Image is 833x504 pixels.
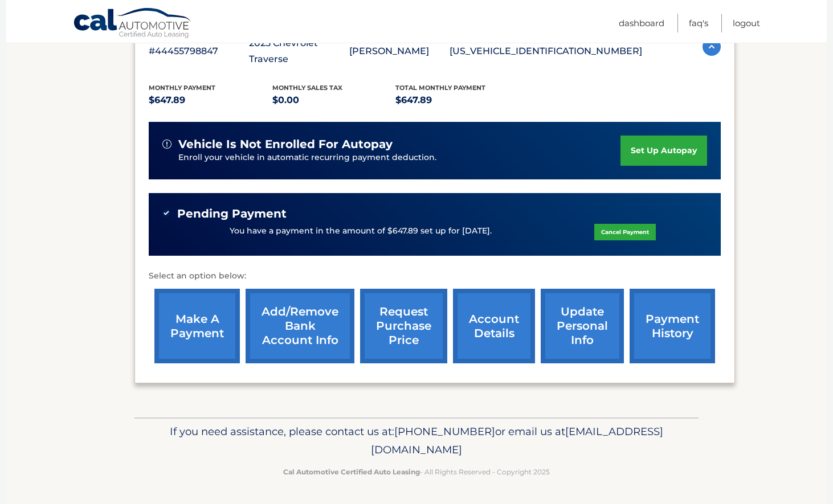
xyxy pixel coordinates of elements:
span: [PHONE_NUMBER] [394,425,495,438]
p: 2025 Chevrolet Traverse [249,35,349,67]
strong: Cal Automotive Certified Auto Leasing [283,468,420,476]
a: Logout [733,14,760,32]
img: check-green.svg [162,209,170,217]
span: [EMAIL_ADDRESS][DOMAIN_NAME] [371,425,663,456]
img: alert-white.svg [162,140,171,149]
p: Enroll your vehicle in automatic recurring payment deduction. [178,151,620,164]
a: FAQ's [689,14,708,32]
p: If you need assistance, please contact us at: or email us at [142,423,691,459]
p: $0.00 [272,92,396,108]
a: payment history [630,289,715,363]
a: request purchase price [360,289,447,363]
p: $647.89 [395,92,519,108]
p: $647.89 [149,92,272,108]
a: Dashboard [619,14,664,32]
p: [PERSON_NAME] [349,43,450,59]
a: account details [453,289,535,363]
a: update personal info [541,289,624,363]
span: Monthly sales Tax [272,84,342,92]
span: Pending Payment [177,207,287,221]
a: Cal Automotive [73,7,193,40]
p: - All Rights Reserved - Copyright 2025 [142,466,691,478]
p: Select an option below: [149,269,721,283]
span: Total Monthly Payment [395,84,485,92]
p: [US_VEHICLE_IDENTIFICATION_NUMBER] [450,43,642,59]
a: set up autopay [620,136,707,166]
span: vehicle is not enrolled for autopay [178,137,393,151]
img: accordion-active.svg [703,38,721,56]
a: Cancel Payment [594,224,656,240]
a: make a payment [154,289,240,363]
p: #44455798847 [149,43,249,59]
p: You have a payment in the amount of $647.89 set up for [DATE]. [230,225,492,237]
span: Monthly Payment [149,84,215,92]
a: Add/Remove bank account info [246,289,354,363]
